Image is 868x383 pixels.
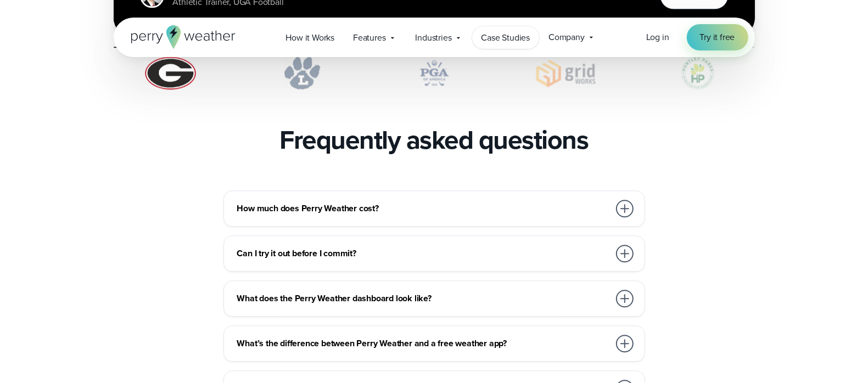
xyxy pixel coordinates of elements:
a: Try it free [687,24,748,50]
h3: What does the Perry Weather dashboard look like? [237,292,609,305]
span: Case Studies [481,31,530,44]
a: Case Studies [472,26,540,49]
h3: How much does Perry Weather cost? [237,202,609,215]
img: Gridworks.svg [509,57,623,89]
h3: What’s the difference between Perry Weather and a free weather app? [237,337,609,350]
span: Industries [416,31,452,44]
a: How it Works [277,26,344,49]
span: How it Works [286,31,335,44]
span: Company [548,31,585,44]
a: Log in [646,31,669,44]
span: Features [353,31,385,44]
img: PGA.svg [377,57,491,89]
span: Try it free [700,31,735,44]
h3: Can I try it out before I commit? [237,247,609,260]
h2: Frequently asked questions [280,125,589,155]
